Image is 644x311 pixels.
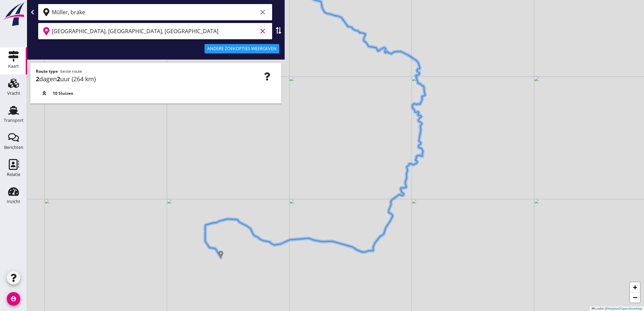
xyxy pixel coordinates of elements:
[36,68,58,74] strong: Route type
[7,172,20,177] div: Relatie
[36,75,39,83] strong: 2
[53,90,73,96] span: 10 Sluizen
[36,74,276,84] div: dagen uur (264 km)
[259,27,267,35] i: clear
[205,44,279,53] button: Andere zoekopties weergeven
[4,118,24,123] div: Transport
[621,307,642,310] a: OpenStreetMap
[52,26,257,37] input: Bestemming
[217,251,224,258] img: Marker
[7,199,20,204] div: Inzicht
[633,293,637,302] span: −
[61,68,82,74] span: beste route
[7,91,20,95] div: Vracht
[207,45,277,52] div: Andere zoekopties weergeven
[630,292,640,303] a: Zoom out
[605,307,605,310] span: |
[633,283,637,291] span: +
[7,292,20,306] i: account_circle
[52,7,257,18] input: Vertrekpunt
[592,307,604,310] a: Leaflet
[4,145,23,150] div: Berichten
[57,75,60,83] strong: 2
[259,8,267,16] i: clear
[8,64,19,68] div: Kaart
[590,307,644,311] div: © ©
[1,2,26,27] img: logo-small.a267ee39.svg
[630,282,640,292] a: Zoom in
[608,307,619,310] a: Mapbox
